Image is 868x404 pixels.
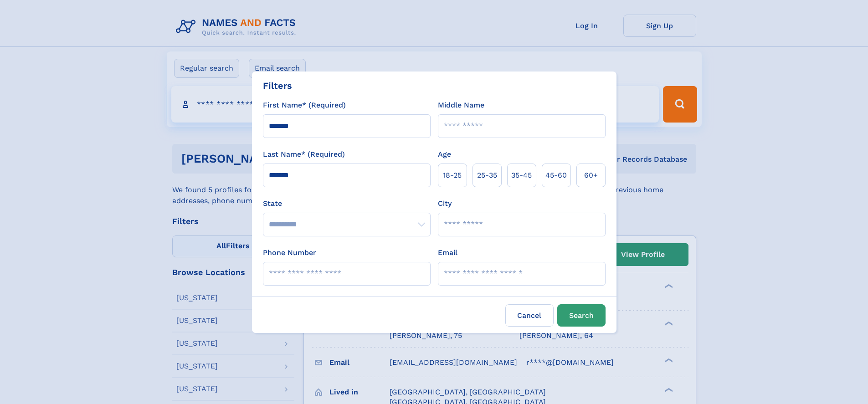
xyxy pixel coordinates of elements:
label: Cancel [505,304,554,327]
div: Filters [263,79,292,92]
span: 35‑45 [511,170,532,181]
span: 18‑25 [443,170,462,181]
button: Search [557,304,606,327]
label: Last Name* (Required) [263,149,345,160]
label: State [263,198,431,209]
span: 25‑35 [477,170,497,181]
label: Email [438,247,457,258]
label: City [438,198,452,209]
label: Age [438,149,451,160]
span: 60+ [584,170,598,181]
label: First Name* (Required) [263,100,346,111]
label: Middle Name [438,100,484,111]
label: Phone Number [263,247,316,258]
span: 45‑60 [545,170,567,181]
